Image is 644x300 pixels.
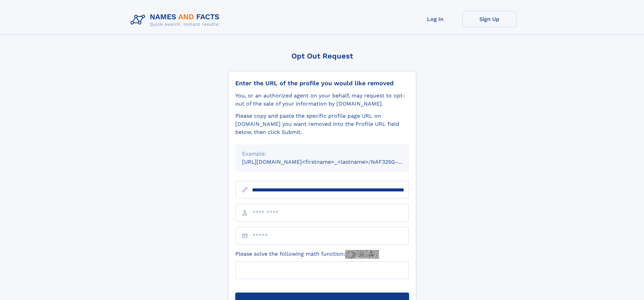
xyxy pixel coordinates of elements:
[242,150,402,158] div: Example:
[235,250,379,259] label: Please solve the following math function:
[235,92,409,108] div: You, or an authorized agent on your behalf, may request to opt-out of the sale of your informatio...
[228,52,416,60] div: Opt Out Request
[128,11,225,29] img: Logo Names and Facts
[235,79,409,87] div: Enter the URL of the profile you would like removed
[242,159,422,165] small: [URL][DOMAIN_NAME]<firstname>_<lastname>/NAF325G-xxxxxxxx
[408,11,462,27] a: Log In
[462,11,517,27] a: Sign Up
[235,112,409,136] div: Please copy and paste the specific profile page URL on [DOMAIN_NAME] you want removed into the Pr...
